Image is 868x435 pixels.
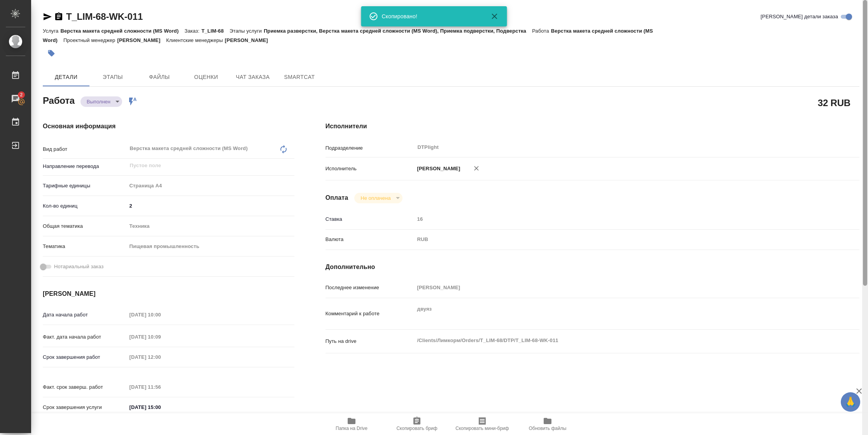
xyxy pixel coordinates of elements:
p: Направление перевода [43,162,127,170]
p: Последнее изменение [325,284,415,292]
p: Исполнитель [325,165,415,173]
input: Пустое поле [415,213,815,225]
textarea: двуяз [415,302,815,323]
input: Пустое поле [129,161,276,170]
p: Тарифные единицы [43,182,127,190]
div: Пищевая промышленность [127,240,294,253]
div: Выполнен [354,193,402,203]
p: Проектный менеджер [63,37,117,43]
input: ✎ Введи что-нибудь [127,200,294,211]
span: Чат заказа [234,72,271,82]
span: 2 [15,91,27,99]
button: Добавить тэг [43,45,60,62]
p: Срок завершения работ [43,353,127,361]
p: [PERSON_NAME] [225,37,274,43]
span: [PERSON_NAME] детали заказа [761,13,838,21]
a: 2 [2,89,29,108]
span: Скопировать бриф [396,426,437,431]
span: 🙏 [844,394,857,410]
span: SmartCat [281,72,318,82]
p: Комментарий к работе [325,310,415,318]
textarea: /Clients/Лимкорм/Orders/T_LIM-68/DTP/T_LIM-68-WK-011 [415,334,815,347]
p: Дата начала работ [43,311,127,319]
p: Этапы услуги [229,28,264,34]
button: Не оплачена [358,195,393,201]
input: Пустое поле [415,282,815,293]
h2: 32 RUB [818,96,850,109]
button: Удалить исполнителя [468,160,485,177]
h4: Дополнительно [325,262,859,272]
button: Обновить файлы [515,413,580,435]
p: Валюта [325,236,415,243]
p: Срок завершения услуги [43,404,127,411]
p: Факт. срок заверш. работ [43,383,127,391]
h4: Оплата [325,193,348,203]
span: Скопировать мини-бриф [455,426,509,431]
p: Клиентские менеджеры [166,37,225,43]
button: Папка на Drive [319,413,384,435]
button: Закрыть [485,12,504,21]
p: Подразделение [325,144,415,152]
span: Оценки [187,72,225,82]
h2: Работа [43,93,75,107]
p: Услуга [43,28,60,34]
input: Пустое поле [127,331,195,342]
p: Тематика [43,243,127,250]
p: T_LIM-68 [201,28,229,34]
p: [PERSON_NAME] [117,37,166,43]
button: Скопировать мини-бриф [450,413,515,435]
p: Приемка разверстки, Верстка макета средней сложности (MS Word), Приемка подверстки, Подверстка [264,28,532,34]
p: Путь на drive [325,337,415,345]
button: Скопировать ссылку [54,12,63,21]
div: Страница А4 [127,179,294,192]
span: Файлы [141,72,178,82]
input: Пустое поле [127,381,195,393]
input: Пустое поле [127,309,195,320]
div: Скопировано! [382,12,479,20]
h4: [PERSON_NAME] [43,289,294,299]
input: ✎ Введи что-нибудь [127,402,195,413]
span: Папка на Drive [336,426,367,431]
h4: Исполнители [325,122,859,131]
p: Кол-во единиц [43,202,127,210]
button: 🙏 [841,392,860,412]
p: Заказ: [184,28,201,34]
div: Техника [127,220,294,233]
span: Нотариальный заказ [54,263,103,271]
h4: Основная информация [43,122,294,131]
span: Этапы [94,72,131,82]
p: [PERSON_NAME] [415,165,460,173]
span: Обновить файлы [529,426,567,431]
button: Скопировать ссылку для ЯМессенджера [43,12,52,21]
p: Вид работ [43,145,127,153]
div: Выполнен [80,96,122,107]
button: Скопировать бриф [384,413,450,435]
p: Работа [532,28,551,34]
a: T_LIM-68-WK-011 [66,11,143,22]
p: Факт. дата начала работ [43,333,127,341]
div: RUB [415,233,815,246]
button: Выполнен [84,98,113,105]
p: Ставка [325,215,415,223]
p: Верстка макета средней сложности (MS Word) [60,28,184,34]
input: Пустое поле [127,351,195,363]
span: Детали [47,72,85,82]
p: Общая тематика [43,222,127,230]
